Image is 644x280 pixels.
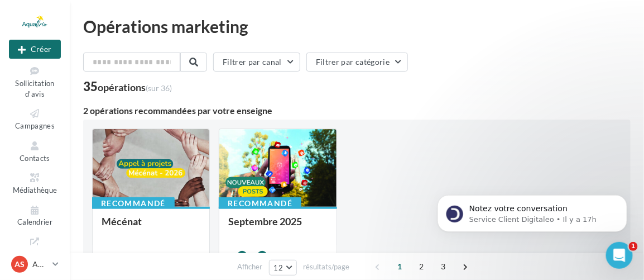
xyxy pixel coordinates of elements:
span: (sur 36) [146,83,172,93]
span: AS [15,259,25,270]
a: Médiathèque [9,169,61,197]
a: Calendrier [9,202,61,229]
span: 1 [391,258,408,276]
div: opérations [98,82,172,92]
div: Recommandé [92,197,175,210]
button: Créer [9,40,61,59]
div: 2 opérations recommandées par votre enseigne [83,106,631,115]
button: Filtrer par canal [213,53,300,72]
div: 9 [237,251,247,261]
a: Sollicitation d'avis [9,63,61,101]
a: Docto'Com [9,234,61,261]
span: Campagnes [15,121,55,130]
span: 3 [434,258,452,276]
span: résultats/page [303,262,349,272]
span: 12 [274,263,283,272]
div: Recommandé [219,197,301,210]
iframe: Intercom live chat [606,242,633,269]
span: Médiathèque [13,186,57,194]
p: AQUATIRIS Siège [32,259,48,270]
span: Sollicitation d'avis [15,79,54,98]
a: AS AQUATIRIS Siège [9,254,61,275]
button: Filtrer par catégorie [306,53,408,72]
span: Contacts [20,154,50,163]
button: 12 [269,260,297,276]
div: 35 [83,80,172,93]
a: Campagnes [9,105,61,132]
div: Nouvelle campagne [9,40,61,59]
a: Contacts [9,137,61,165]
div: 7 [257,251,267,261]
div: Septembre 2025 [228,216,327,238]
span: Calendrier [17,218,52,227]
span: Afficher [238,262,263,272]
iframe: Intercom notifications message [421,172,644,250]
div: Mécénat [102,216,200,238]
div: Opérations marketing [83,18,631,35]
span: 2 [412,258,430,276]
span: 1 [629,242,638,251]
